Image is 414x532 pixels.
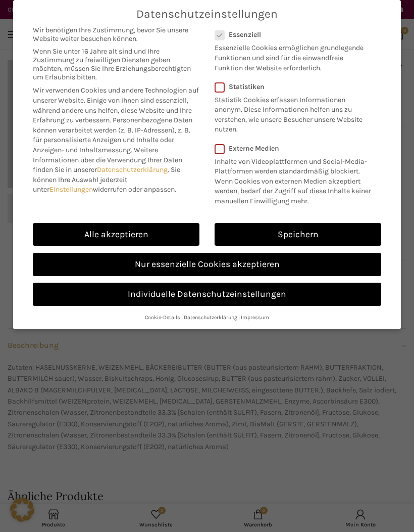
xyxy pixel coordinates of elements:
a: Nur essenzielle Cookies akzeptieren [33,253,381,276]
a: Impressum [241,314,269,321]
label: Statistiken [215,82,368,91]
span: Sie können Ihre Auswahl jederzeit unter widerrufen oder anpassen. [33,165,180,194]
a: Individuelle Datenschutzeinstellungen [33,283,381,306]
span: Wir benötigen Ihre Zustimmung, bevor Sie unsere Website weiter besuchen können. [33,26,199,43]
a: Alle akzeptieren [33,223,199,246]
a: Datenschutzerklärung [184,314,237,321]
span: Wir verwenden Cookies und andere Technologien auf unserer Website. Einige von ihnen sind essenzie... [33,86,199,124]
p: Essenzielle Cookies ermöglichen grundlegende Funktionen und sind für die einwandfreie Funktion de... [215,39,368,73]
p: Inhalte von Videoplattformen und Social-Media-Plattformen werden standardmäßig blockiert. Wenn Co... [215,153,375,206]
span: Weitere Informationen über die Verwendung Ihrer Daten finden Sie in unserer . [33,146,182,174]
a: Cookie-Details [145,314,180,321]
a: Einstellungen [49,185,93,194]
p: Statistik Cookies erfassen Informationen anonym. Diese Informationen helfen uns zu verstehen, wie... [215,91,368,135]
span: Personenbezogene Daten können verarbeitet werden (z. B. IP-Adressen), z. B. für personalisierte A... [33,116,192,154]
a: Datenschutzerklärung [97,165,168,174]
span: Wenn Sie unter 16 Jahre alt sind und Ihre Zustimmung zu freiwilligen Diensten geben möchten, müss... [33,47,199,81]
label: Externe Medien [215,144,375,153]
a: Speichern [215,223,381,246]
label: Essenziell [215,30,368,39]
span: Datenschutzeinstellungen [136,8,278,21]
